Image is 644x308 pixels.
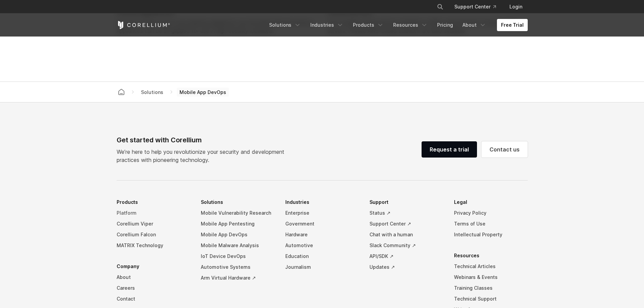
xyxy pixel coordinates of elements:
[285,208,359,218] a: Enterprise
[117,135,290,145] div: Get started with Corellium
[458,19,490,31] a: About
[265,19,528,31] div: Navigation Menu
[201,273,275,283] a: Arm Virtual Hardware ↗
[454,218,528,229] a: Terms of Use
[454,261,528,272] a: Technical Articles
[454,272,528,283] a: Webinars & Events
[201,218,275,229] a: Mobile App Pentesting
[117,208,190,218] a: Platform
[369,240,443,251] a: Slack Community ↗
[138,89,166,96] div: Solutions
[454,229,528,240] a: Intellectual Property
[115,87,127,97] a: Corellium home
[449,1,501,13] a: Support Center
[422,141,477,158] a: Request a trial
[285,229,359,240] a: Hardware
[138,88,166,96] span: Solutions
[117,148,290,164] p: We’re here to help you revolutionize your security and development practices with pioneering tech...
[117,21,170,29] a: Corellium Home
[497,19,528,31] a: Free Trial
[201,262,275,273] a: Automotive Systems
[504,1,528,13] a: Login
[201,229,275,240] a: Mobile App DevOps
[117,240,190,251] a: MATRIX Technology
[454,283,528,293] a: Training Classes
[285,262,359,273] a: Journalism
[369,262,443,273] a: Updates ↗
[285,218,359,229] a: Government
[434,1,446,13] button: Search
[285,240,359,251] a: Automotive
[117,218,190,229] a: Corellium Viper
[117,293,190,304] a: Contact
[369,218,443,229] a: Support Center ↗
[201,251,275,262] a: IoT Device DevOps
[349,19,388,31] a: Products
[306,19,348,31] a: Industries
[454,293,528,304] a: Technical Support
[369,208,443,218] a: Status ↗
[201,208,275,218] a: Mobile Vulnerability Research
[369,251,443,262] a: API/SDK ↗
[433,19,457,31] a: Pricing
[369,229,443,240] a: Chat with a human
[117,229,190,240] a: Corellium Falcon
[285,251,359,262] a: Education
[201,240,275,251] a: Mobile Malware Analysis
[265,19,305,31] a: Solutions
[389,19,432,31] a: Resources
[117,283,190,293] a: Careers
[481,141,528,158] a: Contact us
[177,88,229,97] span: Mobile App DevOps
[117,272,190,283] a: About
[429,1,528,13] div: Navigation Menu
[454,208,528,218] a: Privacy Policy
